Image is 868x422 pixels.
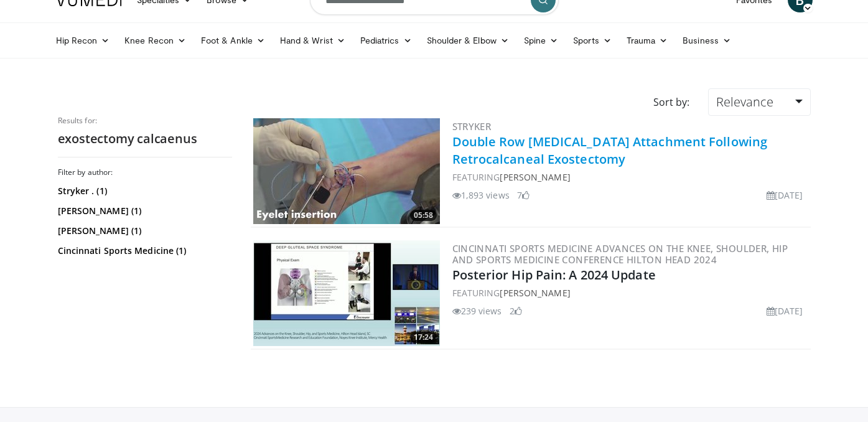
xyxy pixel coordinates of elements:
[410,210,437,221] span: 05:58
[716,93,773,110] span: Relevance
[58,185,229,197] a: Stryker . (1)
[117,28,194,53] a: Knee Recon
[452,120,492,133] a: Stryker
[49,28,118,53] a: Hip Recon
[58,167,232,177] h3: Filter by author:
[452,242,788,266] a: Cincinnati Sports Medicine Advances on the Knee, Shoulder, Hip and Sports Medicine Conference Hil...
[452,189,510,202] li: 1,893 views
[708,88,810,116] a: Relevance
[767,189,803,202] li: [DATE]
[253,240,440,346] a: 17:24
[644,88,699,116] div: Sort by:
[500,287,570,299] a: [PERSON_NAME]
[410,332,437,343] span: 17:24
[194,28,273,53] a: Foot & Ankle
[58,131,232,147] h2: exostectomy calcaenus
[353,28,419,53] a: Pediatrics
[516,28,566,53] a: Spine
[253,118,440,224] a: 05:58
[58,245,229,257] a: Cincinnati Sports Medicine (1)
[419,28,516,53] a: Shoulder & Elbow
[58,205,229,217] a: [PERSON_NAME] (1)
[510,304,522,317] li: 2
[58,116,232,126] p: Results for:
[253,240,440,346] img: 383f1cf8-d1ae-47d4-b0c3-7191b2a57bf4.300x170_q85_crop-smart_upscale.jpg
[452,133,768,167] a: Double Row [MEDICAL_DATA] Attachment Following Retrocalcaneal Exostectomy
[619,28,676,53] a: Trauma
[767,304,803,317] li: [DATE]
[58,225,229,237] a: [PERSON_NAME] (1)
[452,286,808,299] div: FEATURING
[452,304,502,317] li: 239 views
[517,189,530,202] li: 7
[675,28,739,53] a: Business
[500,171,570,183] a: [PERSON_NAME]
[452,266,656,283] a: Posterior Hip Pain: A 2024 Update
[452,171,808,184] div: FEATURING
[566,28,619,53] a: Sports
[273,28,353,53] a: Hand & Wrist
[253,118,440,224] img: 4e80d278-595b-4503-af14-e76e6dc0a632.300x170_q85_crop-smart_upscale.jpg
